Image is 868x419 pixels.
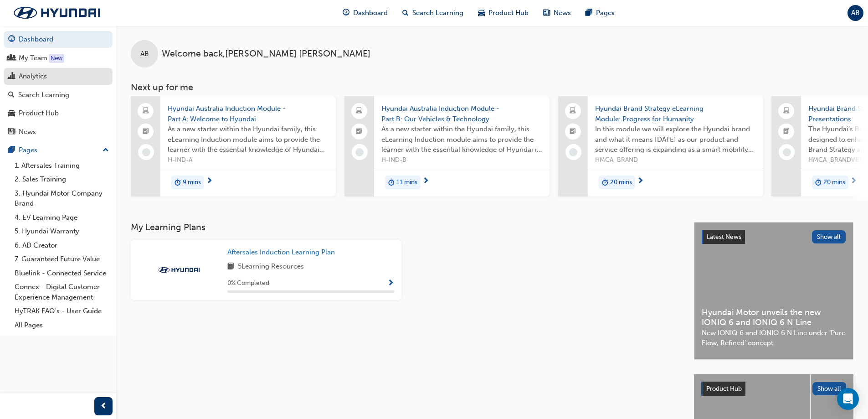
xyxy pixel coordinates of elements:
span: booktick-icon [783,126,790,138]
div: Tooltip anchor [49,54,64,63]
span: learningRecordVerb_NONE-icon [355,148,364,156]
div: Product Hub [19,108,59,119]
span: 9 mins [183,177,201,188]
span: laptop-icon [356,105,362,117]
span: As a new starter within the Hyundai family, this eLearning Induction module aims to provide the l... [381,124,542,155]
span: Aftersales Induction Learning Plan [227,248,335,256]
a: 1. Aftersales Training [11,159,113,173]
span: Welcome back , [PERSON_NAME] [PERSON_NAME] [162,49,370,59]
h3: My Learning Plans [131,222,679,233]
div: My Team [19,53,47,63]
span: duration-icon [602,176,608,188]
span: next-icon [422,177,429,186]
span: chart-icon [8,72,15,81]
span: H-IND-B [381,155,542,166]
a: Dashboard [4,31,113,48]
span: booktick-icon [143,126,149,138]
span: Search Learning [412,8,463,18]
span: News [554,8,571,18]
a: All Pages [11,318,113,332]
a: Bluelink - Connected Service [11,266,113,280]
a: 5. Hyundai Warranty [11,224,113,238]
span: booktick-icon [356,126,362,138]
span: learningRecordVerb_NONE-icon [142,148,150,156]
a: Latest NewsShow all [702,230,846,244]
a: Hyundai Australia Induction Module - Part B: Our Vehicles & TechnologyAs a new starter within the... [344,96,550,197]
h3: Next up for me [116,82,868,93]
span: duration-icon [388,176,395,188]
span: 20 mins [823,177,845,188]
a: search-iconSearch Learning [395,4,471,22]
span: Product Hub [706,385,742,393]
a: Product HubShow all [701,382,846,396]
span: car-icon [8,109,15,118]
a: Connex - Digital Customer Experience Management [11,280,113,304]
span: pages-icon [8,146,15,155]
button: Show all [812,230,846,243]
a: 7. Guaranteed Future Value [11,252,113,266]
span: AB [140,49,149,59]
span: Hyundai Australia Induction Module - Part A: Welcome to Hyundai [168,103,329,124]
span: In this module we will explore the Hyundai brand and what it means [DATE] as our product and serv... [595,124,756,155]
a: News [4,124,113,140]
a: 4. EV Learning Page [11,211,113,225]
span: up-icon [103,145,109,156]
span: next-icon [850,177,857,186]
a: Search Learning [4,87,113,103]
span: search-icon [402,7,409,19]
span: laptop-icon [143,105,149,117]
div: Pages [19,145,37,155]
span: booktick-icon [570,126,576,138]
span: guage-icon [343,7,349,19]
a: Aftersales Induction Learning Plan [227,247,339,258]
a: Hyundai Australia Induction Module - Part A: Welcome to HyundaiAs a new starter within the Hyunda... [131,96,336,197]
span: laptop-icon [570,105,576,117]
a: My Team [4,50,113,67]
span: duration-icon [175,176,181,188]
span: Show Progress [387,279,394,288]
span: search-icon [8,91,15,99]
span: Hyundai Australia Induction Module - Part B: Our Vehicles & Technology [381,103,542,124]
span: As a new starter within the Hyundai family, this eLearning Induction module aims to provide the l... [168,124,329,155]
span: laptop-icon [783,105,790,117]
a: 3. Hyundai Motor Company Brand [11,186,113,211]
a: Analytics [4,68,113,85]
span: next-icon [206,177,213,186]
span: Dashboard [353,8,388,18]
span: New IONIQ 6 and IONIQ 6 N Line under ‘Pure Flow, Refined’ concept. [702,328,846,348]
span: learningRecordVerb_NONE-icon [569,148,577,156]
span: Hyundai Brand Strategy eLearning Module: Progress for Humanity [595,103,756,124]
span: pages-icon [586,7,592,19]
span: Product Hub [488,8,529,18]
span: 0 % Completed [227,278,269,289]
span: people-icon [8,54,15,62]
span: guage-icon [8,36,15,44]
span: AB [851,8,860,18]
button: Pages [4,142,113,159]
span: learningRecordVerb_NONE-icon [783,148,791,156]
button: AB [847,5,863,21]
span: book-icon [227,261,234,273]
div: Search Learning [18,90,69,100]
button: DashboardMy TeamAnalyticsSearch LearningProduct HubNews [4,29,113,142]
button: Show Progress [387,278,394,289]
span: 5 Learning Resources [238,261,304,273]
span: H-IND-A [168,155,329,166]
a: 2. Sales Training [11,172,113,186]
a: news-iconNews [536,4,578,22]
span: Hyundai Motor unveils the new IONIQ 6 and IONIQ 6 N Line [702,307,846,328]
a: Hyundai Brand Strategy eLearning Module: Progress for HumanityIn this module we will explore the ... [558,96,763,197]
span: news-icon [543,7,550,19]
span: 11 mins [396,177,417,188]
span: Latest News [707,233,741,241]
span: HMCA_BRAND [595,155,756,166]
div: Open Intercom Messenger [837,388,859,410]
a: car-iconProduct Hub [471,4,536,22]
span: Pages [596,8,615,18]
a: 6. AD Creator [11,238,113,253]
span: news-icon [8,128,15,136]
div: News [19,127,36,137]
img: Trak [5,3,109,22]
a: Latest NewsShow allHyundai Motor unveils the new IONIQ 6 and IONIQ 6 N LineNew IONIQ 6 and IONIQ ... [694,222,853,360]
